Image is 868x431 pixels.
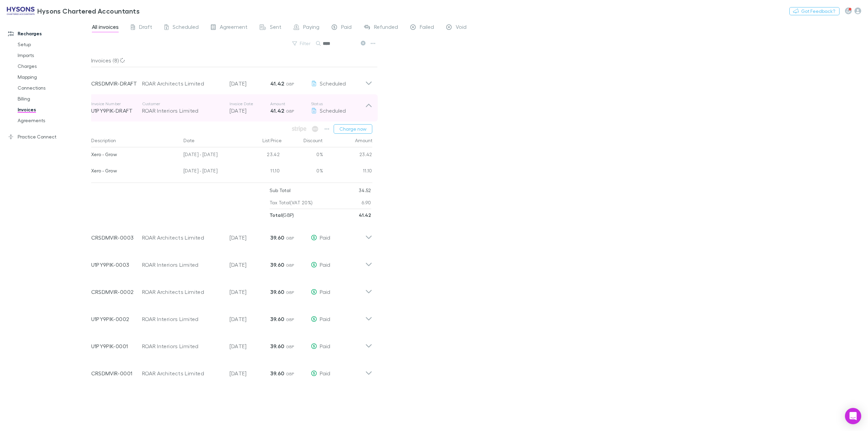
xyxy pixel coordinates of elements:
[310,124,320,134] span: Available when invoice is finalised
[242,147,282,164] div: 23.42
[91,107,142,115] p: U1PY9PIK-DRAFT
[323,164,372,180] div: 11.10
[361,196,371,209] p: 6.90
[311,101,365,107] p: Status
[91,369,142,377] p: CRSDMVIR-0001
[320,288,330,295] span: Paid
[286,81,294,87] span: GBP
[286,344,294,349] span: GBP
[374,23,398,32] span: Refunded
[320,80,346,87] span: Scheduled
[142,107,223,115] div: ROAR Interiors Limited
[230,101,270,107] p: Invoice Date
[320,234,330,241] span: Paid
[139,23,152,32] span: Draft
[91,315,142,323] p: U1PY9PIK-0002
[230,342,270,350] p: [DATE]
[230,288,270,296] p: [DATE]
[86,94,378,121] div: Invoice NumberU1PY9PIK-DRAFTCustomerROAR Interiors LimitedInvoice Date[DATE]Amount41.42 GBPStatus...
[320,370,330,376] span: Paid
[11,39,97,50] a: Setup
[230,369,270,377] p: [DATE]
[7,7,35,15] img: Hysons Chartered Accountants's Logo
[270,343,284,350] strong: 39.60
[86,357,378,384] div: CRSDMVIR-0001ROAR Architects Limited[DATE]39.60 GBPPaid
[91,79,142,88] p: CRSDMVIR-DRAFT
[142,369,223,377] div: ROAR Architects Limited
[270,316,284,322] strong: 39.60
[270,80,284,87] strong: 41.42
[270,261,284,268] strong: 39.60
[289,39,315,48] button: Filter
[286,236,294,241] span: GBP
[320,316,330,322] span: Paid
[270,209,294,221] p: ( GBP )
[456,23,467,32] span: Void
[420,23,434,32] span: Failed
[91,147,178,162] div: Xero - Grow
[142,288,223,296] div: ROAR Architects Limited
[142,261,223,269] div: ROAR Interiors Limited
[11,72,97,82] a: Mapping
[86,330,378,357] div: U1PY9PIK-0001ROAR Interiors Limited[DATE]39.60 GBPPaid
[86,248,378,276] div: U1PY9PIK-0003ROAR Interiors Limited[DATE]39.60 GBPPaid
[11,115,97,126] a: Agreements
[286,109,294,114] span: GBP
[142,315,223,323] div: ROAR Interiors Limited
[320,107,346,114] span: Scheduled
[230,315,270,323] p: [DATE]
[323,147,372,164] div: 23.42
[270,101,311,107] p: Amount
[286,263,294,268] span: GBP
[37,7,140,15] h3: Hysons Chartered Accountants
[320,261,330,268] span: Paid
[230,233,270,242] p: [DATE]
[11,61,97,72] a: Charges
[220,23,248,32] span: Agreement
[11,104,97,115] a: Invoices
[86,67,378,94] div: CRSDMVIR-DRAFTROAR Architects Limited[DATE]41.42 GBPScheduled
[286,290,294,295] span: GBP
[230,79,270,88] p: [DATE]
[3,3,144,19] a: Hysons Chartered Accountants
[91,164,178,178] div: Xero - Grow
[270,184,291,196] p: Sub Total
[1,131,97,142] a: Practice Connect
[11,93,97,104] a: Billing
[142,342,223,350] div: ROAR Interiors Limited
[86,303,378,330] div: U1PY9PIK-0002ROAR Interiors Limited[DATE]39.60 GBPPaid
[86,276,378,303] div: CRSDMVIR-0002ROAR Architects Limited[DATE]39.60 GBPPaid
[1,28,97,39] a: Recharges
[270,212,282,218] strong: Total
[270,23,281,32] span: Sent
[845,408,861,424] div: Open Intercom Messenger
[91,233,142,242] p: CRSDMVIR-0003
[242,164,282,180] div: 11.10
[282,147,323,164] div: 0%
[142,233,223,242] div: ROAR Architects Limited
[334,124,372,134] button: Charge now
[91,342,142,350] p: U1PY9PIK-0001
[359,212,371,218] strong: 41.42
[91,288,142,296] p: CRSDMVIR-0002
[142,101,223,107] p: Customer
[91,261,142,269] p: U1PY9PIK-0003
[142,79,223,88] div: ROAR Architects Limited
[92,23,119,32] span: All invoices
[11,82,97,93] a: Connections
[303,23,319,32] span: Paying
[286,317,294,322] span: GBP
[282,164,323,180] div: 0%
[270,370,284,377] strong: 39.60
[91,101,142,107] p: Invoice Number
[789,7,840,15] button: Got Feedback?
[230,107,270,115] p: [DATE]
[230,261,270,269] p: [DATE]
[181,164,242,180] div: [DATE] - [DATE]
[270,234,284,241] strong: 39.60
[341,23,352,32] span: Paid
[270,288,284,295] strong: 39.60
[11,50,97,61] a: Imports
[320,343,330,349] span: Paid
[86,221,378,248] div: CRSDMVIR-0003ROAR Architects Limited[DATE]39.60 GBPPaid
